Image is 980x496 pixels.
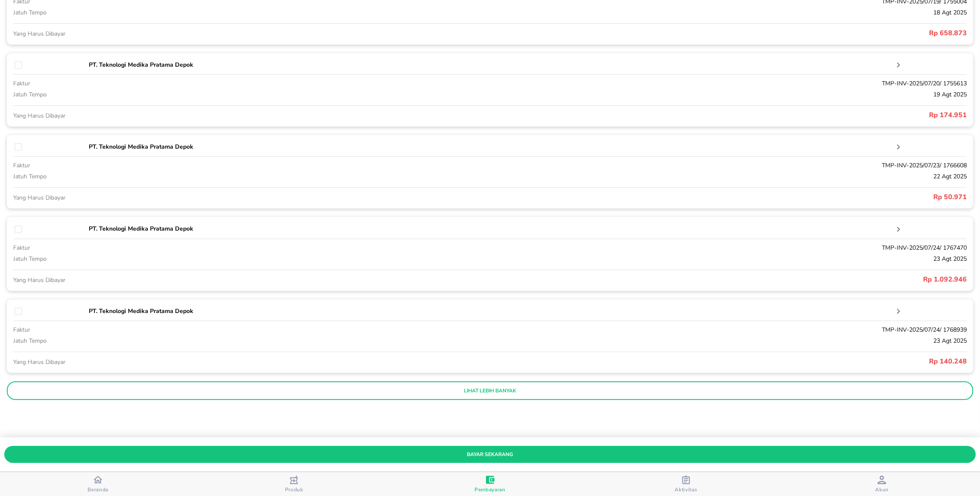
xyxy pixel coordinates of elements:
span: Produk [285,486,303,493]
p: faktur [13,243,410,252]
p: Rp 174.951 [490,110,967,120]
p: jatuh tempo [13,172,410,181]
p: TMP-INV-2025/07/23/ 1766608 [410,161,967,170]
p: jatuh tempo [13,254,410,263]
p: 22 Agt 2025 [410,172,967,181]
button: lihat lebih banyak [7,381,973,400]
p: PT. Teknologi Medika Pratama Depok [89,224,894,233]
p: jatuh tempo [13,336,410,345]
button: Akun [784,472,980,496]
p: Rp 140.248 [490,356,967,366]
button: Aktivitas [588,472,784,496]
button: Produk [196,472,392,496]
p: Yang Harus Dibayar [13,193,490,202]
p: PT. Teknologi Medika Pratama Depok [89,307,894,316]
p: Yang Harus Dibayar [13,276,490,285]
span: Aktivitas [675,486,697,493]
button: bayar sekarang [4,446,976,463]
p: Yang Harus Dibayar [13,358,490,366]
span: Akun [875,486,889,493]
p: 23 Agt 2025 [410,336,967,345]
p: Rp 658.873 [490,28,967,38]
p: lihat lebih banyak [13,387,967,394]
span: Pembayaran [474,486,506,493]
p: TMP-INV-2025/07/24/ 1767470 [410,243,967,252]
p: Yang Harus Dibayar [13,29,490,38]
p: 19 Agt 2025 [410,90,967,99]
p: PT. Teknologi Medika Pratama Depok [89,142,894,151]
p: 23 Agt 2025 [410,254,967,263]
p: jatuh tempo [13,8,410,17]
p: PT. Teknologi Medika Pratama Depok [89,60,894,69]
p: Yang Harus Dibayar [13,111,490,120]
p: Rp 1.092.946 [490,274,967,285]
p: 18 Agt 2025 [410,8,967,17]
span: bayar sekarang [11,450,969,459]
p: faktur [13,161,410,170]
span: Beranda [88,486,108,493]
p: TMP-INV-2025/07/20/ 1755613 [410,79,967,88]
p: Rp 50.971 [490,192,967,202]
p: TMP-INV-2025/07/24/ 1768939 [410,325,967,334]
button: Pembayaran [392,472,588,496]
p: jatuh tempo [13,90,410,99]
p: faktur [13,325,410,334]
p: faktur [13,79,410,88]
